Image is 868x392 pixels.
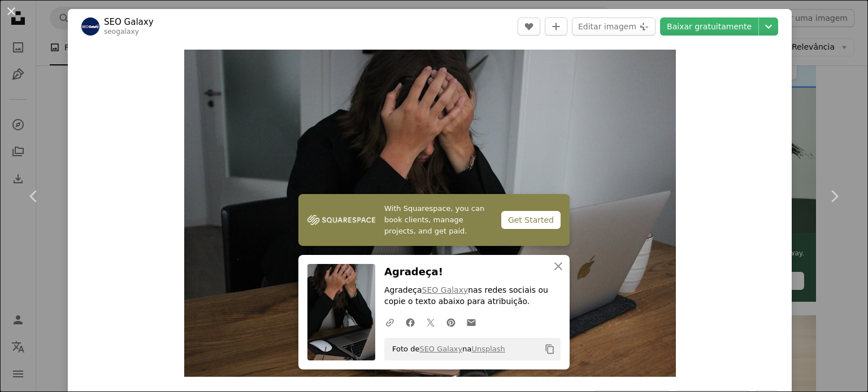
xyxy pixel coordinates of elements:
a: SEO Galaxy [422,285,468,294]
span: Foto de na [387,340,505,358]
p: Agradeça nas redes sociais ou copie o texto abaixo para atribuição. [384,285,561,307]
button: Adicionar à coleção [545,17,567,36]
img: uma mulher cobrindo o rosto enquanto olha para um laptop [184,50,676,377]
button: Escolha o tamanho do download [759,17,778,36]
button: Ampliar esta imagem [184,50,676,377]
div: Get Started [501,211,561,229]
span: With Squarespace, you can book clients, manage projects, and get paid. [384,203,492,237]
button: Editar imagem [572,17,656,36]
img: file-1747939142011-51e5cc87e3c9 [307,212,375,228]
a: Compartilhar no Pinterest [441,311,461,333]
a: Compartilhar no Twitter [420,311,441,333]
a: seogalaxy [104,28,139,36]
a: Compartilhar por e-mail [461,311,481,333]
a: With Squarespace, you can book clients, manage projects, and get paid.Get Started [298,194,570,246]
a: Compartilhar no Facebook [400,311,420,333]
h3: Agradeça! [384,264,561,280]
a: Próximo [800,142,868,250]
button: Curtir [518,17,540,36]
a: SEO Galaxy [104,16,154,28]
button: Copiar para a área de transferência [540,340,559,359]
img: Ir para o perfil de SEO Galaxy [81,17,99,36]
a: SEO Galaxy [419,345,462,353]
a: Unsplash [471,345,505,353]
a: Baixar gratuitamente [660,17,758,36]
